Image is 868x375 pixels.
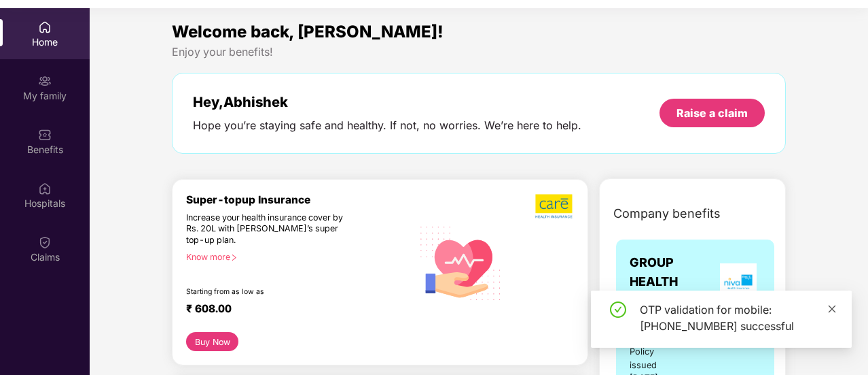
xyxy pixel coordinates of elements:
div: ₹ 608.00 [186,302,399,319]
img: insurerLogo [720,263,757,300]
img: svg+xml;base64,PHN2ZyB4bWxucz0iaHR0cDovL3d3dy53My5vcmcvMjAwMC9zdmciIHhtbG5zOnhsaW5rPSJodHRwOi8vd3... [412,213,509,312]
img: svg+xml;base64,PHN2ZyBpZD0iQmVuZWZpdHMiIHhtbG5zPSJodHRwOi8vd3d3LnczLm9yZy8yMDAwL3N2ZyIgd2lkdGg9Ij... [38,128,52,142]
div: Hey, Abhishek [193,94,581,110]
img: svg+xml;base64,PHN2ZyBpZD0iQ2xhaW0iIHhtbG5zPSJodHRwOi8vd3d3LnczLm9yZy8yMDAwL3N2ZyIgd2lkdGg9IjIwIi... [38,235,52,249]
span: GROUP HEALTH INSURANCE [630,253,716,311]
span: Company benefits [613,204,721,223]
div: Super-topup Insurance [186,193,412,206]
div: Raise a claim [676,105,748,120]
img: svg+xml;base64,PHN2ZyBpZD0iSG9zcGl0YWxzIiB4bWxucz0iaHR0cDovL3d3dy53My5vcmcvMjAwMC9zdmciIHdpZHRoPS... [38,182,52,195]
img: svg+xml;base64,PHN2ZyBpZD0iSG9tZSIgeG1sbnM9Imh0dHA6Ly93d3cudzMub3JnLzIwMDAvc3ZnIiB3aWR0aD0iMjAiIG... [38,20,52,34]
div: Increase your health insurance cover by Rs. 20L with [PERSON_NAME]’s super top-up plan. [186,212,354,246]
button: Buy Now [186,332,238,351]
img: svg+xml;base64,PHN2ZyB3aWR0aD0iMjAiIGhlaWdodD0iMjAiIHZpZXdCb3g9IjAgMCAyMCAyMCIgZmlsbD0ibm9uZSIgeG... [38,74,52,88]
span: close [827,304,837,314]
span: Welcome back, [PERSON_NAME]! [172,22,444,42]
span: check-circle [610,301,626,318]
div: Hope you’re staying safe and healthy. If not, no worries. We’re here to help. [193,118,581,133]
div: Know more [186,252,404,261]
div: Enjoy your benefits! [172,45,786,59]
div: Starting from as low as [186,287,355,297]
span: right [230,254,238,261]
div: OTP validation for mobile: [PHONE_NUMBER] successful [640,301,835,334]
img: b5dec4f62d2307b9de63beb79f102df3.png [535,193,574,219]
